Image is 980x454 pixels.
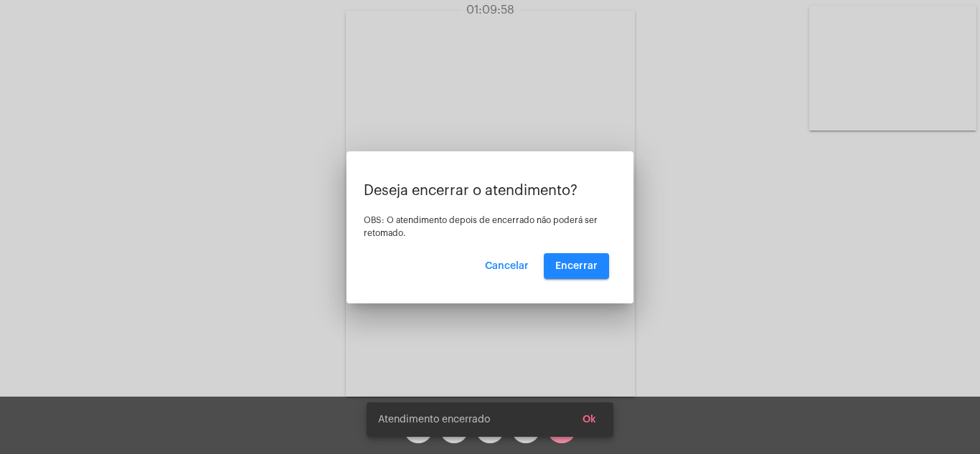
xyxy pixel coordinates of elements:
span: Cancelar [485,261,529,271]
p: Deseja encerrar o atendimento? [364,183,616,199]
span: Encerrar [555,261,598,271]
span: Atendimento encerrado [378,412,490,427]
button: Encerrar [544,253,609,279]
span: Ok [583,415,596,425]
button: Cancelar [473,253,540,279]
span: OBS: O atendimento depois de encerrado não poderá ser retomado. [364,216,598,237]
span: 01:09:58 [466,4,514,16]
